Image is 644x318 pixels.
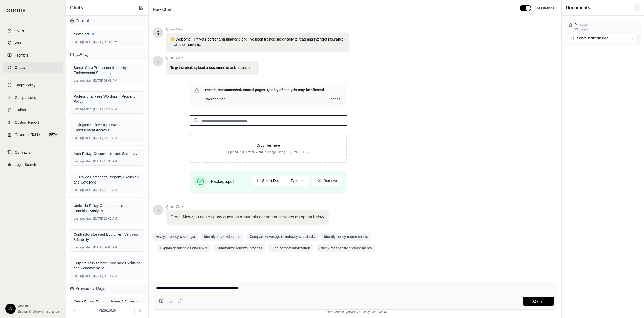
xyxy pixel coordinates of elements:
button: Package.pdf333pages [568,22,638,31]
div: [DATE] 03:40 PM [74,40,141,44]
span: Ask [532,299,538,303]
button: Ask [523,297,554,306]
div: Umbrella Policy Other Insurance Condition Analysis [74,203,141,213]
a: Custom Report [3,117,63,128]
a: Prompts [3,50,63,61]
span: Hide Citations [533,6,554,10]
span: Last updated: [74,107,92,111]
div: [DATE] 03:09 PM [74,78,141,83]
div: Arch Policy: Occurrence Limit Summary [74,151,141,156]
span: Package.pdf [211,179,234,185]
span: Claims [15,107,26,113]
span: Page 1 of 26 [99,308,116,313]
p: Upload PDF, Excel, Word, or image files (JPG, PNG, TIFF) [199,150,338,154]
span: Home [15,28,24,33]
span: Chats [15,65,25,70]
div: Previous 7 Days [66,283,148,294]
button: Explain deductibles and limits [157,244,211,252]
p: Package.pdf [574,22,638,27]
a: Legal Search [3,159,63,170]
a: Home [3,25,63,36]
div: [DATE] 10:02 AM [74,217,141,221]
button: Summarize renewal process [214,244,265,252]
span: Contracts [15,150,30,155]
span: Qumis Clerk [166,205,329,209]
div: GL Policy Damage to Property Exclusion and Coverage [74,174,141,185]
div: Professional Fees Wording in Property Policy [74,94,141,104]
span: Last updated: [74,245,92,249]
span: Last updated: [74,40,92,44]
span: 1 [634,4,640,11]
a: Claims [3,104,63,116]
div: Corporal Punishment Coverage Exclusion and Reinstatement [74,260,141,271]
span: Last updated: [74,217,92,221]
div: A [5,304,16,314]
div: Edit Title [151,5,514,14]
span: Brown & Brown Insurance [18,309,60,314]
a: Coverage TableBETA [3,129,63,140]
span: Chats [70,4,83,11]
div: *Use references provided to verify information. [153,310,557,314]
span: Legal Search [15,162,36,167]
div: [DATE] 10:11 AM [74,188,141,192]
div: Cyber Policy: Property, Injury & Forensic Accounting [74,299,141,309]
span: Hello [157,207,159,212]
a: Chats [3,62,63,73]
button: Compare coverage to industry standards [246,233,318,241]
p: Drop files here [199,143,338,148]
span: Hello [157,30,159,35]
p: 333 pages [574,27,638,31]
h3: Documents [566,4,590,11]
p: To get started, upload a document or ask a question. [170,65,254,70]
button: Collapse sidebar [51,6,60,14]
span: BETA [48,132,59,137]
a: Vault [3,37,63,49]
div: [DATE] [66,49,148,60]
p: Great! Now you can ask any question about this document or select an option below. [170,214,325,220]
div: Lexington Policy Step Down Endorsement Analysis [74,122,141,133]
button: New Chat [138,5,144,11]
div: [DATE] 09:04 AM [74,245,141,249]
span: Last updated: [74,159,92,163]
button: Remove [312,176,342,186]
span: Coverage Table [15,132,40,137]
span: Last updated: [74,188,92,192]
button: Identify key exclusions [201,233,243,241]
span: Qumis Clerk [166,56,259,60]
button: Check for specific endorsements [316,244,375,252]
span: Last updated: [74,274,92,278]
div: Contractors Leased Equipment Valuation & Liability [74,232,141,242]
span: Comparisons [15,95,36,100]
div: [DATE] 11:25 AM [74,107,141,111]
p: 👋 Welcome!! I'm your personal insurance clerk. I've been trained specifically to read and interpr... [170,37,345,47]
span: Qumis Clerk [166,27,349,31]
button: Identify policy requirements [321,233,371,241]
h3: Exceeds recommended 250 total pages. Quality of analysis may be affected. [203,87,325,92]
div: Current [66,16,148,26]
span: Custom Report [15,120,39,125]
span: Prompts [15,53,28,58]
span: New Chat [151,5,173,14]
span: 333 pages [324,97,340,102]
button: Find contact information [268,244,313,252]
button: Analyze policy coverage [153,233,198,241]
span: Vault [15,40,23,45]
span: Anesti [18,304,60,309]
a: Comparisons [3,92,63,103]
span: Single Policy [15,83,35,88]
img: Qumis Logo [6,9,26,12]
a: Single Policy [3,79,63,91]
div: [DATE] 10:37 AM [74,159,141,163]
span: Hello [157,58,159,63]
span: Last updated: [74,136,92,140]
div: New Chat [74,31,141,37]
div: Senior Care Professional Liability Endorsement Summary [74,65,141,75]
div: [DATE] 11:12 AM [74,136,141,140]
a: Contracts [3,147,63,158]
span: Package.pdf [205,97,320,102]
div: [DATE] 08:15 AM [74,274,141,278]
span: Last updated: [74,78,92,83]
